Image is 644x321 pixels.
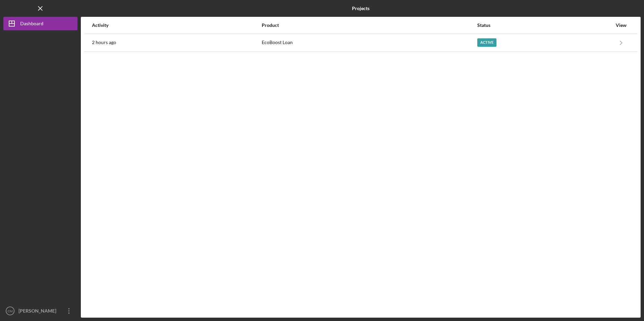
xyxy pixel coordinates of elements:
[477,23,612,28] div: Status
[262,23,477,28] div: Product
[92,23,261,28] div: Activity
[17,304,61,319] div: [PERSON_NAME]
[613,23,630,28] div: View
[477,38,496,47] div: Active
[8,309,13,313] text: CM
[3,17,77,30] button: Dashboard
[262,34,477,51] div: EcoBoost Loan
[3,304,77,318] button: CM[PERSON_NAME]
[352,6,369,11] b: Projects
[92,40,116,45] time: 2025-10-06 23:47
[20,17,43,32] div: Dashboard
